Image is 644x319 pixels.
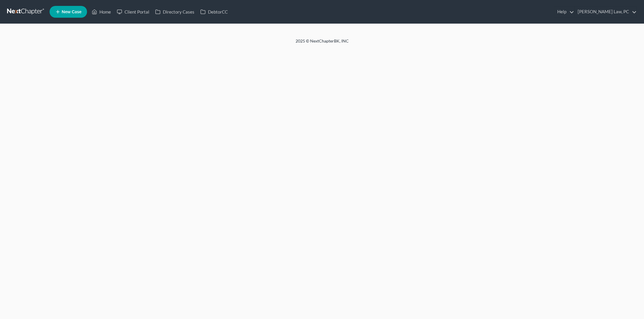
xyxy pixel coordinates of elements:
[554,6,574,17] a: Help
[197,6,231,17] a: DebtorCC
[50,6,87,18] new-legal-case-button: New Case
[575,6,637,17] a: [PERSON_NAME] Law, PC
[89,6,114,17] a: Home
[152,6,197,17] a: Directory Cases
[154,38,490,49] div: 2025 © NextChapterBK, INC
[114,6,152,17] a: Client Portal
